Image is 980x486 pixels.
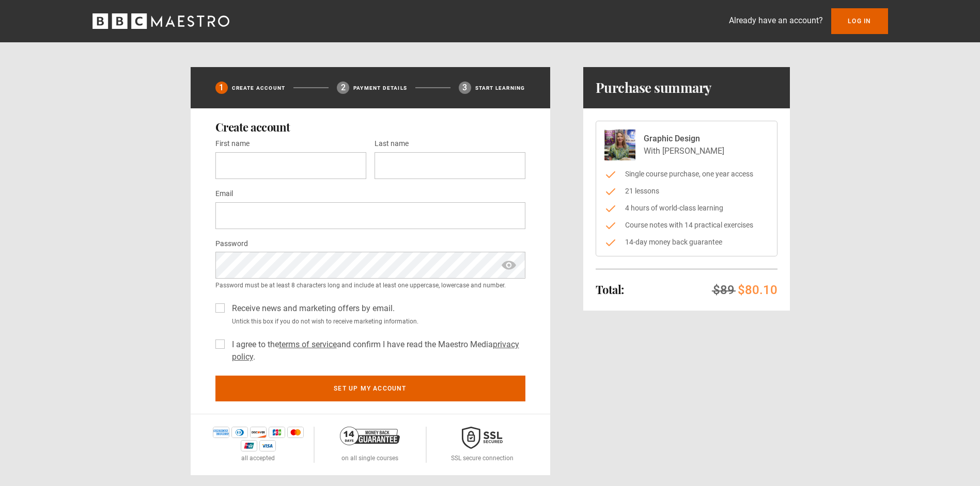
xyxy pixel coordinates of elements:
[250,427,267,438] img: discover
[337,82,349,94] div: 2
[259,440,276,451] img: visa
[831,8,888,34] a: Log In
[644,145,724,157] p: With [PERSON_NAME]
[604,237,769,248] li: 14-day money back guarantee
[604,203,769,214] li: 4 hours of world-class learning
[713,283,735,297] span: $89
[215,138,250,150] label: First name
[213,427,229,438] img: amex
[341,453,398,463] p: on all single courses
[604,169,769,180] li: Single course purchase, one year access
[228,338,525,363] label: I agree to the and confirm I have read the Maestro Media .
[215,376,525,401] button: Set up my account
[596,79,712,96] h1: Purchase summary
[501,252,517,279] span: show password
[353,84,407,92] p: Payment details
[604,220,769,231] li: Course notes with 14 practical exercises
[228,302,395,315] label: Receive news and marketing offers by email.
[92,13,229,29] svg: BBC Maestro
[215,121,525,133] h2: Create account
[269,427,285,438] img: jcb
[459,82,471,94] div: 3
[596,283,624,296] h2: Total:
[231,427,248,438] img: diners
[228,317,525,326] small: Untick this box if you do not wish to receive marketing information.
[451,453,514,463] p: SSL secure connection
[604,186,769,197] li: 21 lessons
[279,339,337,349] a: terms of service
[215,281,525,290] small: Password must be at least 8 characters long and include at least one uppercase, lowercase and num...
[215,188,233,200] label: Email
[232,84,286,92] p: Create Account
[375,138,409,150] label: Last name
[738,283,777,297] span: $80.10
[287,427,304,438] img: mastercard
[644,133,724,145] p: Graphic Design
[215,238,248,250] label: Password
[215,82,228,94] div: 1
[241,453,275,463] p: all accepted
[241,440,257,451] img: unionpay
[475,84,525,92] p: Start learning
[729,14,823,27] p: Already have an account?
[340,427,400,445] img: 14-day-money-back-guarantee-42d24aedb5115c0ff13b.png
